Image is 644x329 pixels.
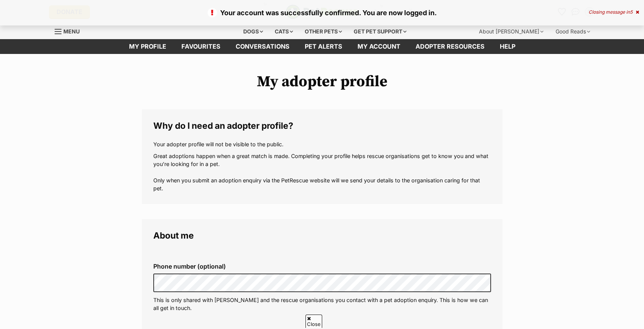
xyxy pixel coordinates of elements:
[550,24,595,39] div: Good Reads
[492,39,523,54] a: Help
[153,263,491,270] label: Phone number (optional)
[305,315,322,328] span: Close
[142,109,502,204] fieldset: Why do I need an adopter profile?
[153,152,491,193] p: Great adoptions happen when a great match is made. Completing your profile helps rescue organisat...
[299,24,347,39] div: Other pets
[55,24,85,38] a: Menu
[350,39,408,54] a: My account
[153,231,491,240] legend: About me
[174,39,228,54] a: Favourites
[269,24,298,39] div: Cats
[228,39,297,54] a: conversations
[348,24,412,39] div: Get pet support
[238,24,268,39] div: Dogs
[408,39,492,54] a: Adopter resources
[297,39,350,54] a: Pet alerts
[153,140,491,148] p: Your adopter profile will not be visible to the public.
[153,296,491,312] p: This is only shared with [PERSON_NAME] and the rescue organisations you contact with a pet adopti...
[153,121,491,131] legend: Why do I need an adopter profile?
[121,39,174,54] a: My profile
[142,73,502,90] h1: My adopter profile
[63,28,80,35] span: Menu
[474,24,549,39] div: About [PERSON_NAME]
